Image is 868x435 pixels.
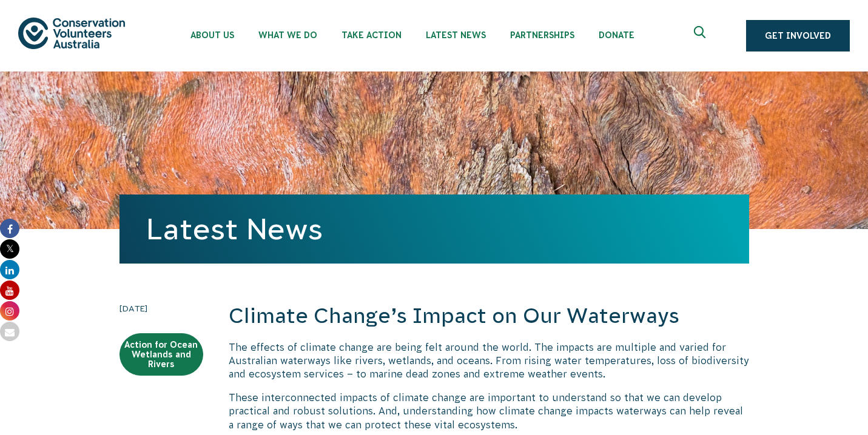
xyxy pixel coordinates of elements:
a: Action for Ocean Wetlands and Rivers [119,333,203,376]
span: Partnerships [510,30,574,40]
span: Take Action [341,30,402,40]
span: Donate [599,30,634,40]
img: logo.svg [18,18,125,48]
a: Latest News [146,213,323,245]
button: Expand search box Close search box [687,21,716,50]
span: Latest News [426,30,486,40]
p: The effects of climate change are being felt around the world. The impacts are multiple and varie... [229,340,749,381]
p: These interconnected impacts of climate change are important to understand so that we can develop... [229,391,749,431]
a: Get Involved [746,20,850,51]
span: About Us [190,30,234,40]
time: [DATE] [119,302,203,315]
h2: Climate Change’s Impact on Our Waterways [229,302,749,331]
span: Expand search box [694,26,709,45]
span: What We Do [258,30,317,40]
